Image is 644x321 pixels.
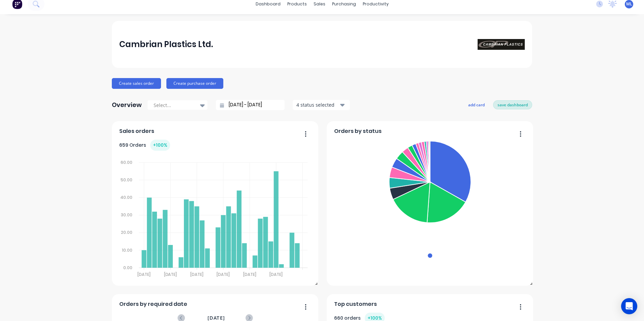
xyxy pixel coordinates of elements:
tspan: 40.00 [120,194,132,200]
div: 659 Orders [119,140,170,151]
tspan: [DATE] [190,272,203,277]
img: Cambrian Plastics Ltd. [478,39,525,50]
button: save dashboard [493,100,532,109]
tspan: [DATE] [243,272,256,277]
div: Overview [112,98,142,112]
div: Cambrian Plastics Ltd. [119,38,213,51]
div: Open Intercom Messenger [621,298,637,314]
span: Sales orders [119,127,154,135]
button: Create purchase order [166,78,223,89]
button: Create sales order [112,78,161,89]
tspan: [DATE] [217,272,230,277]
tspan: 0.00 [123,265,132,271]
tspan: 60.00 [120,159,132,165]
span: ML [626,1,632,7]
div: + 100 % [150,140,170,151]
tspan: [DATE] [164,272,177,277]
tspan: [DATE] [270,272,283,277]
span: Orders by required date [119,300,187,308]
tspan: [DATE] [137,272,151,277]
button: 4 status selected [293,100,350,110]
button: add card [464,100,489,109]
span: Orders by status [334,127,382,135]
span: Top customers [334,300,377,308]
div: 4 status selected [296,101,339,108]
tspan: 20.00 [121,230,132,236]
tspan: 30.00 [121,212,132,218]
tspan: 50.00 [120,177,132,183]
tspan: 10.00 [122,247,132,253]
